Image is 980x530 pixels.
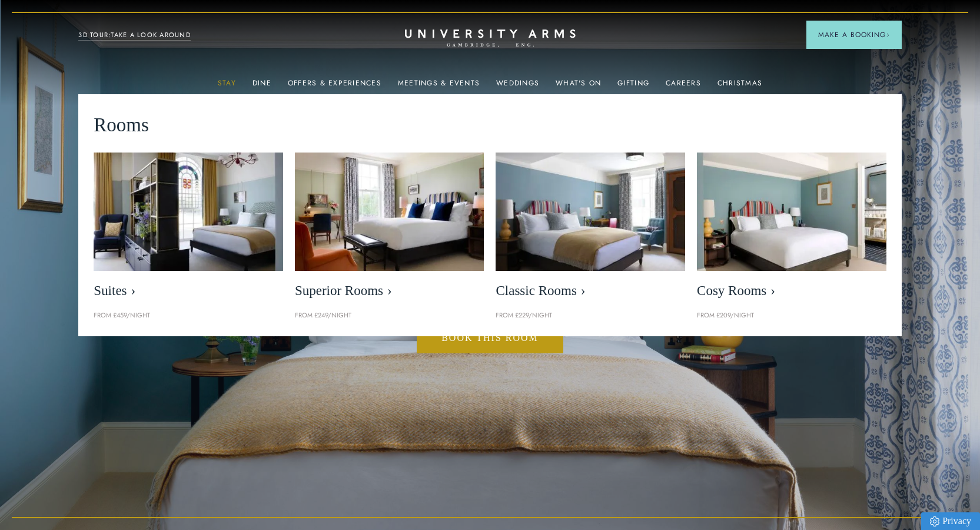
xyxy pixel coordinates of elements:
[697,153,886,271] img: image-0c4e569bfe2498b75de12d7d88bf10a1f5f839d4-400x250-jpg
[94,310,283,321] p: From £459/night
[617,79,649,94] a: Gifting
[496,153,685,271] img: image-7eccef6fe4fe90343db89eb79f703814c40db8b4-400x250-jpg
[94,153,283,271] img: image-21e87f5add22128270780cf7737b92e839d7d65d-400x250-jpg
[295,153,484,305] a: image-5bdf0f703dacc765be5ca7f9d527278f30b65e65-400x250-jpg Superior Rooms
[717,79,762,94] a: Christmas
[94,153,283,305] a: image-21e87f5add22128270780cf7737b92e839d7d65d-400x250-jpg Suites
[496,79,539,94] a: Weddings
[295,153,484,271] img: image-5bdf0f703dacc765be5ca7f9d527278f30b65e65-400x250-jpg
[697,283,886,299] span: Cosy Rooms
[398,79,480,94] a: Meetings & Events
[697,153,886,305] a: image-0c4e569bfe2498b75de12d7d88bf10a1f5f839d4-400x250-jpg Cosy Rooms
[697,310,886,321] p: From £209/night
[818,29,890,40] span: Make a Booking
[496,283,685,299] span: Classic Rooms
[496,153,685,305] a: image-7eccef6fe4fe90343db89eb79f703814c40db8b4-400x250-jpg Classic Rooms
[295,283,484,299] span: Superior Rooms
[295,310,484,321] p: From £249/night
[218,79,236,94] a: Stay
[886,33,890,37] img: Arrow icon
[666,79,701,94] a: Careers
[405,29,576,48] a: Home
[94,283,283,299] span: Suites
[921,512,980,530] a: Privacy
[288,79,381,94] a: Offers & Experiences
[806,21,902,49] button: Make a BookingArrow icon
[78,30,191,41] a: 3D TOUR:TAKE A LOOK AROUND
[94,110,149,141] span: Rooms
[496,310,685,321] p: From £229/night
[930,516,939,526] img: Privacy
[253,79,271,94] a: Dine
[556,79,601,94] a: What's On
[417,323,563,353] a: Book This Room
